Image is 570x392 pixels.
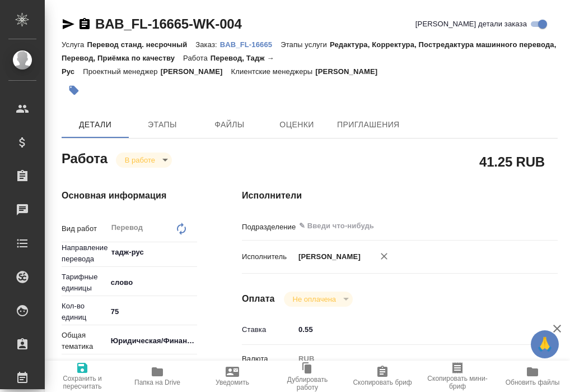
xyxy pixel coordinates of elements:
p: Подразделение [242,222,295,233]
p: Исполнитель [242,251,295,262]
h4: Основная информация [62,189,197,202]
button: Папка на Drive [120,361,195,392]
span: 🙏 [535,333,554,356]
button: Не оплачена [289,294,339,304]
p: BAB_FL-16665 [220,40,281,49]
button: Уведомить [195,361,270,392]
p: Клиентские менеджеры [231,67,316,76]
p: Этапы услуги [281,40,330,49]
h4: Исполнители [242,189,558,202]
p: [PERSON_NAME] [315,67,386,76]
input: ✎ Введи что-нибудь [295,321,531,338]
p: [PERSON_NAME] [295,251,361,262]
button: Удалить исполнителя [372,244,396,269]
input: ✎ Введи что-нибудь [107,303,197,320]
p: Ставка [242,324,295,335]
p: Направление перевода [62,242,107,265]
button: Open [525,225,527,227]
span: Детали [68,118,122,132]
p: Работа [183,54,211,62]
span: Уведомить [216,379,249,386]
p: Заказ: [195,40,219,49]
h2: 41.25 RUB [479,152,545,171]
span: Папка на Drive [134,379,180,386]
p: Вид работ [62,223,107,234]
button: Сохранить и пересчитать [45,361,120,392]
button: 🙏 [531,330,559,358]
p: Кол-во единиц [62,301,107,323]
div: Личные документы [107,359,208,379]
button: В работе [122,155,158,165]
span: Скопировать бриф [353,379,412,386]
div: В работе [284,292,353,307]
input: ✎ Введи что-нибудь [298,219,490,233]
span: Обновить файлы [506,379,560,386]
p: Перевод станд. несрочный [87,40,195,49]
button: Open [191,251,193,253]
p: Тарифные единицы [62,271,107,294]
button: Дублировать работу [270,361,345,392]
div: Юридическая/Финансовая [107,331,208,351]
button: Скопировать ссылку [78,17,91,31]
span: Скопировать мини-бриф [427,375,488,390]
div: слово [107,273,208,292]
span: Сохранить и пересчитать [52,375,113,390]
div: RUB [295,349,531,368]
div: В работе [116,153,172,168]
button: Скопировать бриф [345,361,420,392]
h4: Оплата [242,292,275,306]
p: Общая тематика [62,330,107,352]
p: Услуга [62,40,87,49]
span: [PERSON_NAME] детали заказа [415,19,527,30]
p: Проектный менеджер [83,67,160,76]
h2: Работа [62,147,108,168]
span: Дублировать работу [277,376,338,391]
a: BAB_FL-16665-WK-004 [95,16,242,31]
button: Скопировать мини-бриф [420,361,495,392]
span: Файлы [203,118,256,132]
span: Оценки [270,118,324,132]
button: Обновить файлы [495,361,570,392]
p: [PERSON_NAME] [161,67,231,76]
button: Добавить тэг [62,78,86,103]
a: BAB_FL-16665 [220,39,281,49]
span: Этапы [136,118,189,132]
span: Приглашения [337,118,400,132]
button: Скопировать ссылку для ЯМессенджера [62,17,75,31]
p: Валюта [242,353,295,365]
